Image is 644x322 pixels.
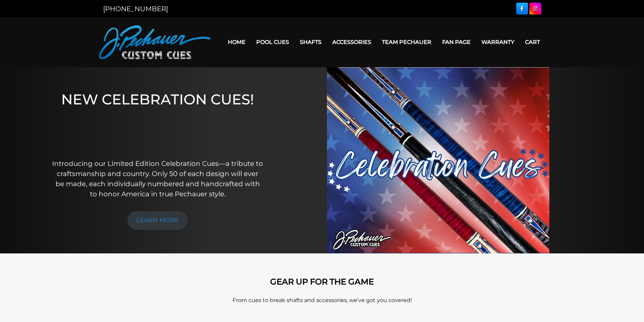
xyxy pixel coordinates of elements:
[222,33,251,51] a: Home
[52,91,264,149] h1: NEW CELEBRATION CUES!
[476,33,520,51] a: Warranty
[129,296,515,304] p: From cues to break shafts and accessories, we’ve got you covered!
[251,33,294,51] a: Pool Cues
[270,277,374,287] strong: GEAR UP FOR THE GAME
[52,158,264,199] p: Introducing our Limited Edition Celebration Cues—a tribute to craftsmanship and country. Only 50 ...
[127,211,188,230] a: LEARN MORE
[437,33,476,51] a: Fan Page
[294,33,327,51] a: Shafts
[377,33,437,51] a: Team Pechauer
[103,5,168,13] a: [PHONE_NUMBER]
[99,25,211,59] img: Pechauer Custom Cues
[520,33,545,51] a: Cart
[327,33,377,51] a: Accessories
